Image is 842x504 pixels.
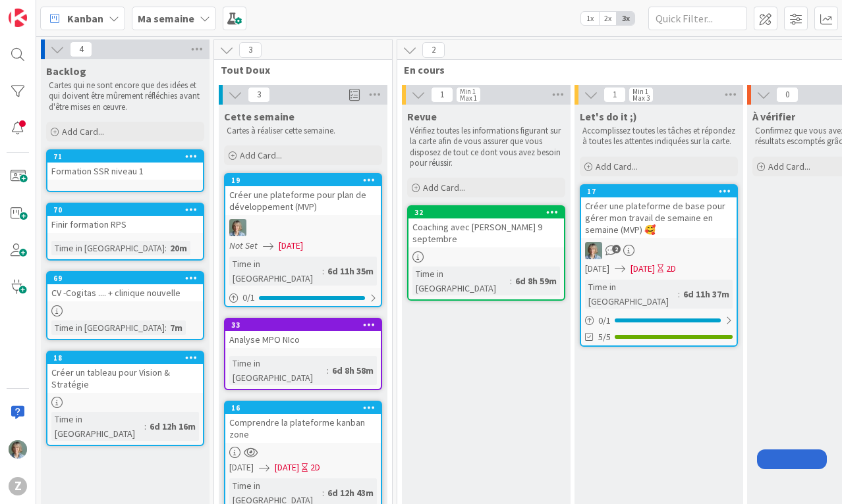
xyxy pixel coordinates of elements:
span: Add Card... [596,161,638,172]
span: : [322,486,324,500]
div: Time in [GEOGRAPHIC_DATA] [229,356,327,385]
span: 2x [599,12,617,25]
span: Add Card... [423,182,465,193]
a: 18Créer un tableau pour Vision & StratégieTime in [GEOGRAPHIC_DATA]:6d 12h 16m [46,351,204,446]
span: : [327,363,329,378]
span: : [322,264,324,278]
div: 16Comprendre la plateforme kanban zone [225,402,381,443]
div: 0/1 [581,313,737,329]
span: 3x [617,12,634,25]
div: 32Coaching avec [PERSON_NAME] 9 septembre [408,207,564,247]
span: 0 [776,87,799,103]
span: : [144,419,146,434]
input: Quick Filter... [648,7,747,30]
div: 69 [53,274,203,283]
b: Ma semaine [138,12,194,25]
span: Revue [407,110,437,123]
div: Min 1 [632,88,648,95]
div: 69CV -Cogitas .... + clinique nouvelle [47,272,203,301]
span: Add Card... [768,161,810,172]
span: 4 [70,41,92,57]
span: Tout Doux [221,63,376,76]
span: 5/5 [598,330,611,344]
div: 16 [225,402,381,414]
div: Max 3 [632,95,650,101]
span: [DATE] [279,239,303,253]
div: 18 [47,352,203,364]
div: 71 [47,151,203,163]
div: Comprendre la plateforme kanban zone [225,414,381,443]
div: 32 [414,208,564,217]
div: Formation SSR niveau 1 [47,163,203,180]
span: [DATE] [631,262,655,276]
span: 3 [248,87,270,103]
span: [DATE] [275,461,299,474]
div: 20m [167,241,190,255]
span: [DATE] [585,262,609,276]
div: 70 [47,204,203,216]
span: 2 [612,245,621,253]
span: 0 / 1 [242,291,255,305]
div: Time in [GEOGRAPHIC_DATA] [51,412,144,441]
div: Time in [GEOGRAPHIC_DATA] [585,280,678,309]
span: 1 [431,87,453,103]
div: 2D [310,461,320,474]
div: Max 1 [460,95,477,101]
a: 33Analyse MPO NIcoTime in [GEOGRAPHIC_DATA]:6d 8h 58m [224,318,382,390]
img: ZL [9,440,27,459]
span: 1 [603,87,626,103]
a: 32Coaching avec [PERSON_NAME] 9 septembreTime in [GEOGRAPHIC_DATA]:6d 8h 59m [407,205,565,301]
div: Min 1 [460,88,476,95]
div: Z [9,477,27,495]
div: Time in [GEOGRAPHIC_DATA] [229,257,322,286]
span: Add Card... [240,149,282,161]
div: 19Créer une plateforme pour plan de développement (MVP) [225,174,381,215]
div: 6d 12h 43m [324,486,377,500]
div: 16 [231,403,381,413]
div: 18Créer un tableau pour Vision & Stratégie [47,352,203,393]
span: : [165,320,167,335]
div: ZL [225,219,381,236]
div: 17 [587,187,737,196]
div: 6d 11h 37m [680,287,733,301]
div: Time in [GEOGRAPHIC_DATA] [412,266,510,295]
a: 71Formation SSR niveau 1 [46,149,204,192]
div: 19 [231,176,381,185]
span: 0 / 1 [598,314,611,328]
div: Analyse MPO NIco [225,331,381,348]
span: Kanban [67,11,103,26]
div: Créer une plateforme de base pour gérer mon travail de semaine en semaine (MVP) 🥰 [581,197,737,238]
div: 69 [47,272,203,284]
span: 2 [422,42,445,58]
div: 2D [666,262,676,276]
div: 6d 8h 58m [329,363,377,378]
div: 17 [581,186,737,197]
div: 32 [408,207,564,218]
div: 70Finir formation RPS [47,204,203,233]
a: 69CV -Cogitas .... + clinique nouvelleTime in [GEOGRAPHIC_DATA]:7m [46,271,204,340]
a: 19Créer une plateforme pour plan de développement (MVP)ZLNot Set[DATE]Time in [GEOGRAPHIC_DATA]:6... [224,173,382,307]
div: 17Créer une plateforme de base pour gérer mon travail de semaine en semaine (MVP) 🥰 [581,186,737,238]
div: 33 [225,319,381,331]
div: 6d 12h 16m [146,419,199,434]
p: Cartes qui ne sont encore que des idées et qui doivent être mûrement réfléchies avant d'être mise... [49,80,202,113]
i: Not Set [229,239,258,251]
span: Add Card... [62,126,104,138]
div: 0/1 [225,290,381,306]
div: Coaching avec [PERSON_NAME] 9 septembre [408,218,564,247]
span: : [165,241,167,255]
p: Accomplissez toutes les tâches et répondez à toutes les attentes indiquées sur la carte. [582,126,735,147]
span: : [678,287,680,301]
span: Let's do it ;) [580,110,637,123]
div: Time in [GEOGRAPHIC_DATA] [51,241,165,255]
div: 19 [225,174,381,186]
a: 70Finir formation RPSTime in [GEOGRAPHIC_DATA]:20m [46,203,204,261]
div: 6d 8h 59m [512,274,560,288]
div: CV -Cogitas .... + clinique nouvelle [47,284,203,301]
span: [DATE] [229,461,254,474]
div: 71 [53,152,203,161]
img: Visit kanbanzone.com [9,9,27,27]
span: : [510,274,512,288]
span: Backlog [46,64,86,78]
div: Time in [GEOGRAPHIC_DATA] [51,320,165,335]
